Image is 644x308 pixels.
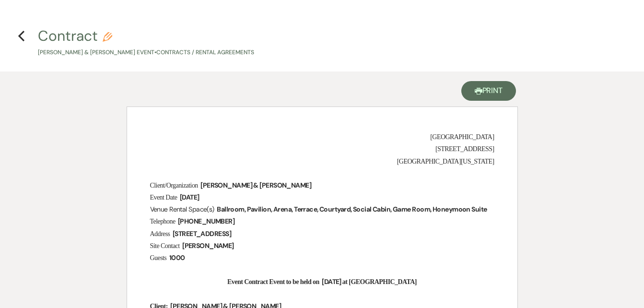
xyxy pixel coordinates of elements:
span: Telephone [150,218,176,225]
span: [GEOGRAPHIC_DATA] [430,133,494,141]
button: Print [461,81,516,101]
span: [PERSON_NAME] & [PERSON_NAME] [199,180,312,191]
span: Ballroom, Pavilion, Arena, Terrace, Courtyard, Social Cabin, Game Room, Honeymoon Suite [216,204,488,215]
p: Venue Rental Space(s) [150,203,494,215]
span: [DATE] [321,276,342,287]
strong: at [GEOGRAPHIC_DATA] [342,278,417,285]
button: Contract[PERSON_NAME] & [PERSON_NAME] Event•Contracts / Rental Agreements [38,29,254,57]
span: Guests [150,254,167,261]
span: Address [150,230,170,237]
span: 1000 [168,252,186,263]
span: [PHONE_NUMBER] [177,216,235,227]
p: [PERSON_NAME] & [PERSON_NAME] Event • Contracts / Rental Agreements [38,48,254,57]
span: [GEOGRAPHIC_DATA][US_STATE] [397,158,494,165]
span: Event Date [150,194,177,201]
span: [STREET_ADDRESS] [435,145,494,153]
span: Site Contact [150,242,180,249]
span: Client/Organization [150,182,198,189]
span: [STREET_ADDRESS] [172,228,232,239]
strong: Event Contract Event to be held on [227,278,319,285]
span: [DATE] [179,192,200,203]
span: [PERSON_NAME] [181,240,235,251]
